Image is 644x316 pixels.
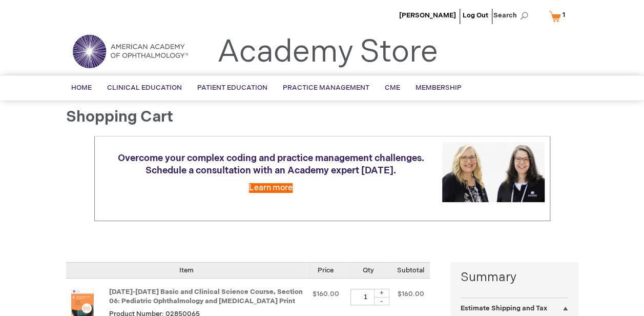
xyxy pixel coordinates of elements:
[107,84,182,92] span: Clinical Education
[416,84,462,92] span: Membership
[463,11,488,19] a: Log Out
[217,34,438,71] a: Academy Store
[350,289,381,305] input: Qty
[363,266,374,274] span: Qty
[313,290,339,298] span: $160.00
[318,266,334,274] span: Price
[461,269,568,286] strong: Summary
[197,84,267,92] span: Patient Education
[399,11,456,19] a: [PERSON_NAME]
[283,84,369,92] span: Practice Management
[179,266,194,274] span: Item
[398,290,424,298] span: $160.00
[442,142,545,202] img: Schedule a consultation with an Academy expert today
[374,289,389,298] div: +
[109,288,303,306] a: [DATE]-[DATE] Basic and Clinical Science Course, Section 06: Pediatric Ophthalmology and [MEDICAL...
[385,84,400,92] span: CME
[397,266,424,274] span: Subtotal
[563,11,565,19] span: 1
[66,108,173,126] span: Shopping Cart
[118,153,424,176] span: Overcome your complex coding and practice management challenges. Schedule a consultation with an ...
[374,297,389,305] div: -
[547,7,572,25] a: 1
[461,304,547,312] strong: Estimate Shipping and Tax
[493,5,532,26] span: Search
[71,84,92,92] span: Home
[249,183,293,193] a: Learn more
